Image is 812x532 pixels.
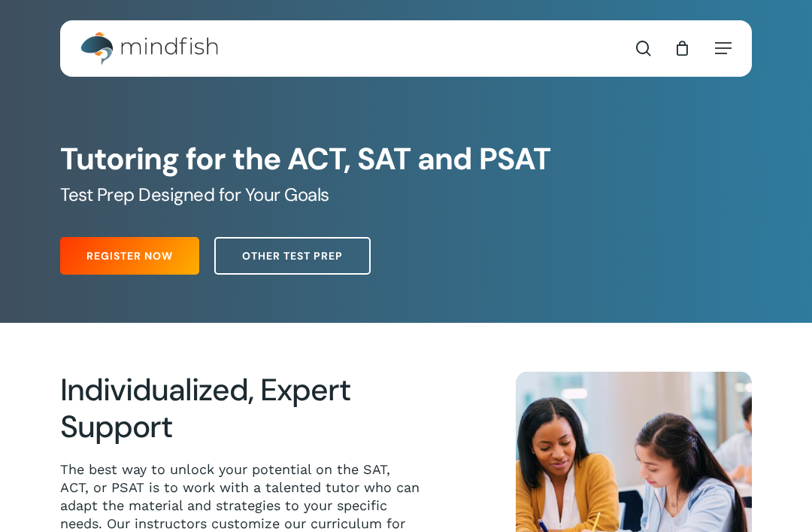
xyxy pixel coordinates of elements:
[60,183,752,207] h5: Test Prep Designed for Your Goals
[242,248,343,263] span: Other Test Prep
[214,237,371,275] a: Other Test Prep
[60,372,421,446] h2: Individualized, Expert Support
[86,248,173,263] span: Register Now
[60,20,752,77] header: Main Menu
[60,141,752,178] h1: Tutoring for the ACT, SAT and PSAT
[60,237,199,275] a: Register Now
[715,41,732,56] a: Navigation Menu
[674,40,690,56] a: Cart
